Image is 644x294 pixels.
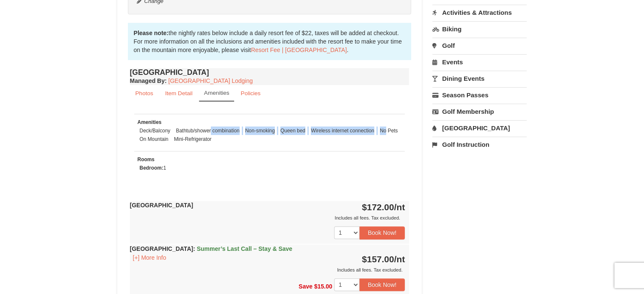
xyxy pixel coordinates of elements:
li: No Pets [378,126,400,135]
a: Activities & Attractions [432,5,527,20]
li: Mini-Refrigerator [172,135,214,143]
span: $15.00 [314,283,332,289]
li: 1 [138,164,169,172]
a: Item Detail [160,85,198,102]
small: Amenities [204,90,229,96]
a: Season Passes [432,87,527,103]
a: Resort Fee | [GEOGRAPHIC_DATA] [251,47,347,53]
li: Non-smoking [243,126,277,135]
small: Item Detail [165,90,193,96]
span: $157.00 [362,254,394,264]
a: Photos [130,85,159,102]
a: Biking [432,21,527,37]
span: Managed By [130,77,165,84]
h4: [GEOGRAPHIC_DATA] [130,68,409,77]
strong: : [130,77,167,84]
a: Golf Instruction [432,137,527,152]
small: Policies [240,90,260,96]
a: Golf [432,38,527,53]
strong: Bedroom: [140,165,163,171]
li: Deck/Balcony [138,126,173,135]
div: Includes all fees. Tax excluded. [130,214,405,222]
div: Includes all fees. Tax excluded. [130,266,405,274]
button: Book Now! [359,278,405,291]
span: /nt [394,202,405,212]
span: : [193,245,195,252]
a: [GEOGRAPHIC_DATA] Lodging [169,77,253,84]
a: Policies [235,85,266,102]
strong: [GEOGRAPHIC_DATA] [130,245,293,252]
span: /nt [394,254,405,264]
li: On Mountain [138,135,171,143]
li: Bathtub/shower combination [174,126,242,135]
strong: Please note: [134,30,169,36]
li: Queen bed [278,126,307,135]
li: Wireless internet connection [309,126,376,135]
a: Amenities [199,85,235,102]
small: Rooms [138,157,155,162]
strong: [GEOGRAPHIC_DATA] [130,202,193,209]
a: Events [432,54,527,70]
span: Save [299,283,312,289]
span: Summer’s Last Call – Stay & Save [197,245,293,252]
small: Amenities [138,119,162,125]
a: Golf Membership [432,104,527,119]
a: Dining Events [432,71,527,86]
div: the nightly rates below include a daily resort fee of $22, taxes will be added at checkout. For m... [128,23,412,60]
small: Photos [135,90,153,96]
button: Book Now! [359,226,405,239]
a: [GEOGRAPHIC_DATA] [432,120,527,136]
strong: $172.00 [362,202,405,212]
button: [+] More Info [130,253,169,262]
